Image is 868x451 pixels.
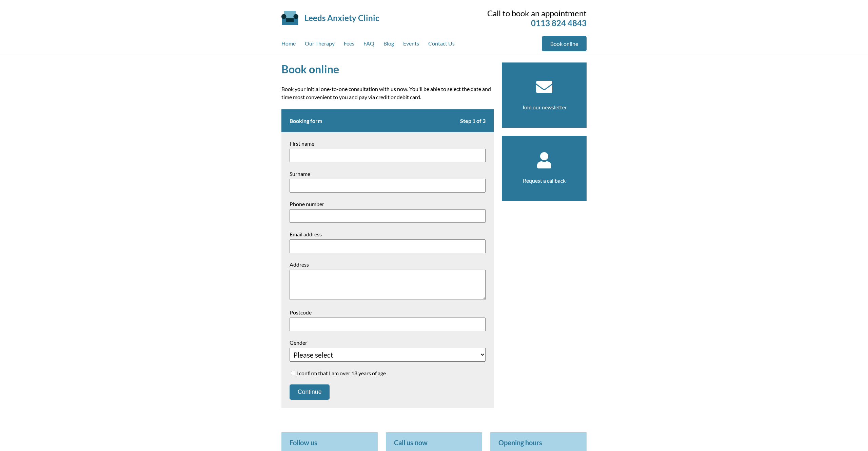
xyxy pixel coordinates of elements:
label: Surname [290,170,486,177]
a: Events [403,36,419,54]
label: Gender [290,339,486,346]
a: Join our newsletter [522,104,567,110]
a: Blog [383,36,394,54]
a: Home [281,36,296,54]
a: Fees [344,36,354,54]
a: Leeds Anxiety Clinic [304,13,379,23]
label: Address [290,261,486,268]
a: 0113 824 4843 [531,18,587,28]
button: Continue [290,384,330,400]
input: I confirm that I am over 18 years of age [291,371,295,375]
label: Postcode [290,309,486,315]
label: Email address [290,231,486,237]
span: Step 1 of 3 [460,118,486,124]
a: Contact Us [428,36,455,54]
a: FAQ [363,36,374,54]
h1: Book online [281,62,494,76]
p: Book your initial one-to-one consultation with us now. You'll be able to select the date and time... [281,85,494,101]
label: I confirm that I am over 18 years of age [290,370,486,376]
a: Book online [542,36,587,51]
label: Phone number [290,201,486,207]
label: First name [290,140,486,147]
h2: Booking form [281,109,494,132]
a: Request a callback [523,177,566,184]
a: Our Therapy [305,36,335,54]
